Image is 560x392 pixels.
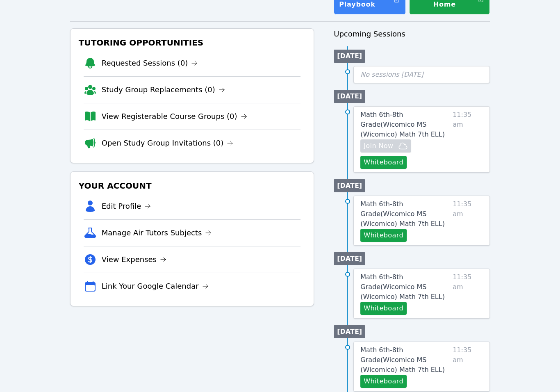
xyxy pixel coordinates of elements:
a: View Registerable Course Groups (0) [102,111,247,122]
span: No sessions [DATE] [360,71,423,78]
a: Math 6th-8th Grade(Wicomico MS (Wicomico) Math 7th ELL) [360,345,449,375]
button: Whiteboard [360,375,407,388]
span: Math 6th-8th Grade ( Wicomico MS (Wicomico) Math 7th ELL ) [360,200,445,228]
a: Math 6th-8th Grade(Wicomico MS (Wicomico) Math 7th ELL) [360,199,449,229]
li: [DATE] [334,325,365,338]
li: [DATE] [334,252,365,265]
li: [DATE] [334,179,365,192]
a: Edit Profile [102,201,151,212]
span: 11:35 am [453,110,483,169]
span: 11:35 am [453,199,483,242]
a: Math 6th-8th Grade(Wicomico MS (Wicomico) Math 7th ELL) [360,272,449,302]
button: Whiteboard [360,229,407,242]
h3: Your Account [77,178,307,193]
span: Math 6th-8th Grade ( Wicomico MS (Wicomico) Math 7th ELL ) [360,273,445,301]
span: Math 6th-8th Grade ( Wicomico MS (Wicomico) Math 7th ELL ) [360,346,445,374]
li: [DATE] [334,50,365,63]
a: View Expenses [102,254,166,265]
a: Link Your Google Calendar [102,280,209,292]
button: Join Now [360,139,411,153]
a: Manage Air Tutors Subjects [102,227,212,239]
h3: Upcoming Sessions [334,28,490,40]
a: Open Study Group Invitations (0) [102,137,234,149]
a: Study Group Replacements (0) [102,84,225,96]
a: Math 6th-8th Grade(Wicomico MS (Wicomico) Math 7th ELL) [360,110,449,139]
button: Whiteboard [360,302,407,315]
a: Requested Sessions (0) [102,57,198,69]
span: 11:35 am [453,345,483,388]
span: Math 6th-8th Grade ( Wicomico MS (Wicomico) Math 7th ELL ) [360,111,445,138]
button: Whiteboard [360,156,407,169]
span: 11:35 am [453,272,483,315]
span: Join Now [364,141,393,151]
h3: Tutoring Opportunities [77,35,307,50]
li: [DATE] [334,90,365,103]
